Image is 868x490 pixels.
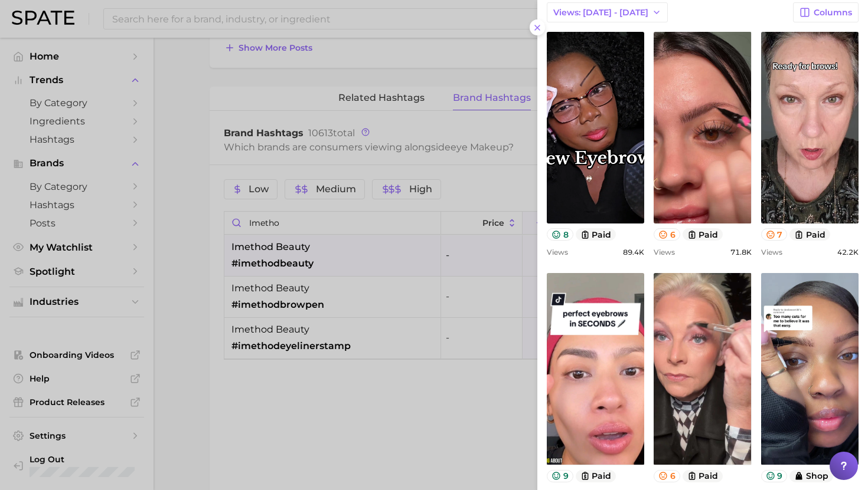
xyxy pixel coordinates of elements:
button: 6 [654,228,680,241]
button: Views: [DATE] - [DATE] [547,2,668,22]
span: 42.2k [837,248,859,256]
button: shop [789,470,833,482]
span: Columns [814,8,852,18]
button: paid [683,470,723,482]
button: paid [683,228,723,241]
span: Views: [DATE] - [DATE] [553,8,648,18]
span: 89.4k [623,248,644,256]
span: Views [547,248,568,256]
button: Columns [793,2,859,22]
button: 6 [654,470,680,482]
button: 9 [761,470,788,482]
button: paid [576,470,616,482]
button: 8 [547,228,573,241]
button: 9 [547,470,573,482]
span: Views [654,248,675,256]
button: 7 [761,228,788,241]
button: paid [789,228,830,241]
button: paid [576,228,616,241]
span: Views [761,248,782,256]
span: 71.8k [730,248,752,256]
